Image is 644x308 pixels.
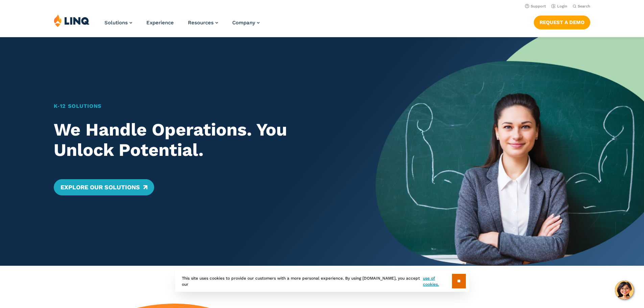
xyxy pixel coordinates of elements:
[423,275,452,287] a: use of cookies.
[104,14,260,37] nav: Primary Navigation
[188,20,214,26] span: Resources
[534,16,590,29] a: Request a Demo
[54,179,154,195] a: Explore Our Solutions
[104,20,128,26] span: Solutions
[188,20,218,26] a: Resources
[578,4,590,8] span: Search
[376,37,644,266] img: Home Banner
[104,20,132,26] a: Solutions
[615,281,634,300] button: Hello, have a question? Let’s chat.
[146,20,174,26] a: Experience
[54,120,350,160] h2: We Handle Operations. You Unlock Potential.
[525,4,546,8] a: Support
[232,20,260,26] a: Company
[232,20,255,26] span: Company
[534,14,590,29] nav: Button Navigation
[54,14,90,27] img: LINQ | K‑12 Software
[573,4,590,9] button: Open Search Bar
[54,102,350,110] h1: K‑12 Solutions
[551,4,567,8] a: Login
[175,270,469,292] div: This site uses cookies to provide our customers with a more personal experience. By using [DOMAIN...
